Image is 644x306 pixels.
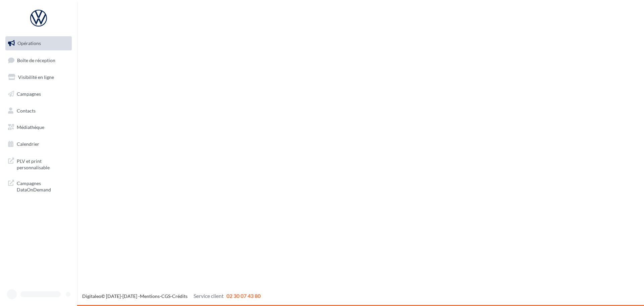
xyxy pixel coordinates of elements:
a: PLV et print personnalisable [4,154,73,174]
span: Campagnes DataOnDemand [17,179,69,193]
a: CGS [161,293,170,299]
span: 02 30 07 43 80 [226,293,261,299]
span: Boîte de réception [17,57,55,63]
a: Campagnes [4,87,73,101]
span: PLV et print personnalisable [17,157,69,171]
a: Visibilité en ligne [4,70,73,84]
a: Crédits [172,293,187,299]
span: Service client [194,293,224,299]
a: Campagnes DataOnDemand [4,176,73,196]
a: Boîte de réception [4,53,73,68]
a: Digitaleo [82,293,101,299]
a: Médiathèque [4,120,73,134]
a: Mentions [140,293,160,299]
span: Calendrier [17,141,39,147]
span: Opérations [17,40,41,46]
span: Médiathèque [17,124,44,130]
span: Campagnes [17,91,41,97]
a: Calendrier [4,137,73,151]
span: Contacts [17,107,36,113]
a: Opérations [4,36,73,50]
a: Contacts [4,104,73,118]
span: © [DATE]-[DATE] - - - [82,293,261,299]
span: Visibilité en ligne [18,74,54,80]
